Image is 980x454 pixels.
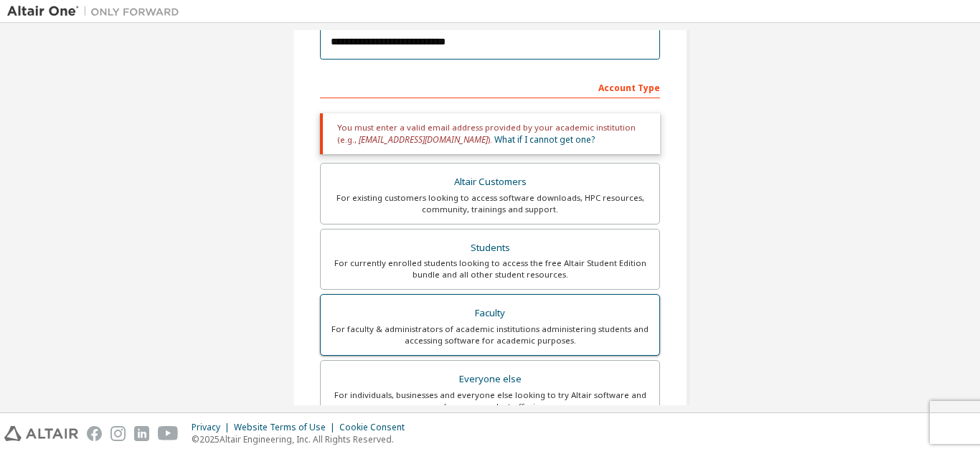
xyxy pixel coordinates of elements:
[494,133,595,146] a: What if I cannot get one?
[359,133,488,146] span: [EMAIL_ADDRESS][DOMAIN_NAME]
[320,113,660,154] div: You must enter a valid email address provided by your academic institution (e.g., ).
[329,389,651,412] div: For individuals, businesses and everyone else looking to try Altair software and explore our prod...
[234,422,339,433] div: Website Terms of Use
[329,323,651,346] div: For faculty & administrators of academic institutions administering students and accessing softwa...
[320,75,660,98] div: Account Type
[7,4,187,19] img: Altair One
[158,426,179,441] img: youtube.svg
[339,422,413,433] div: Cookie Consent
[110,426,126,441] img: instagram.svg
[329,303,651,323] div: Faculty
[4,426,78,441] img: altair_logo.svg
[192,422,234,433] div: Privacy
[329,257,651,280] div: For currently enrolled students looking to access the free Altair Student Edition bundle and all ...
[329,238,651,258] div: Students
[329,369,651,389] div: Everyone else
[329,192,651,215] div: For existing customers looking to access software downloads, HPC resources, community, trainings ...
[192,433,413,445] p: © 2025 Altair Engineering, Inc. All Rights Reserved.
[329,172,651,192] div: Altair Customers
[87,426,102,441] img: facebook.svg
[134,426,149,441] img: linkedin.svg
